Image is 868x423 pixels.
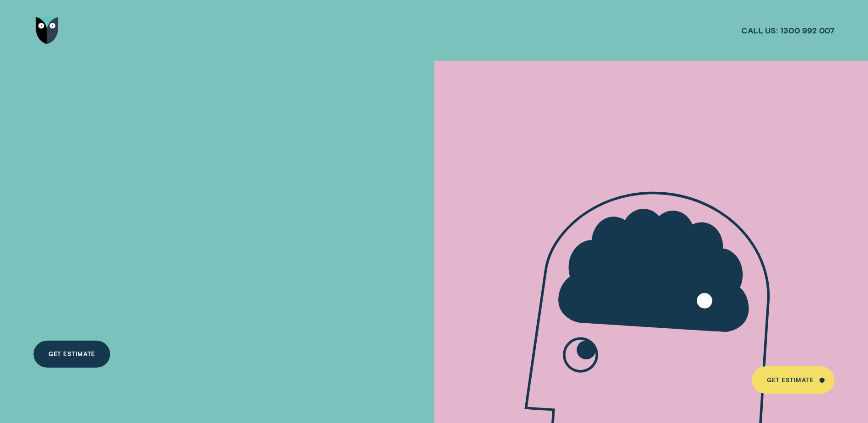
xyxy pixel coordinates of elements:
[33,341,110,368] a: Get Estimate
[752,366,835,394] a: Get Estimate
[780,25,835,36] span: 1300 992 007
[741,25,778,36] span: Call us:
[33,140,297,267] h4: A LOAN THAT PUTS YOU IN CONTROL
[36,17,59,44] img: Wisr
[741,25,835,36] a: Call us:1300 992 007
